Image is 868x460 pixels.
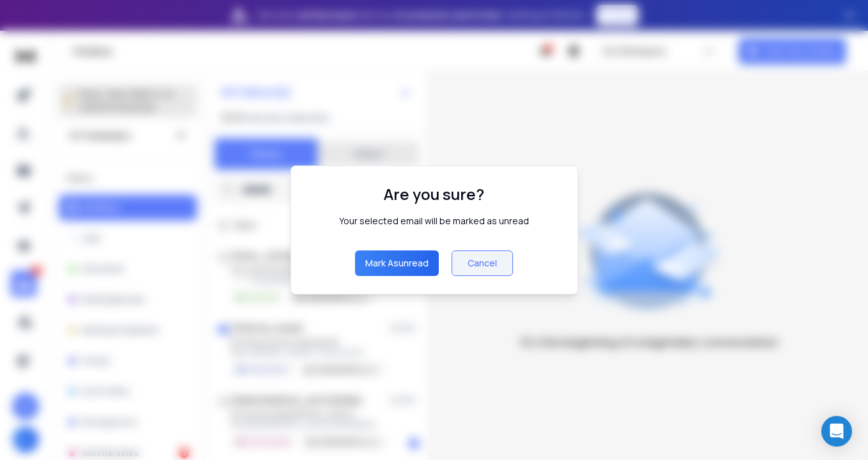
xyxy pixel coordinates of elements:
[355,250,439,276] button: Mark asunread
[339,215,529,227] div: Your selected email will be marked as unread
[365,257,429,270] p: Mark as unread
[452,250,513,276] button: Cancel
[384,184,484,204] h1: Are you sure?
[821,416,852,447] div: Open Intercom Messenger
